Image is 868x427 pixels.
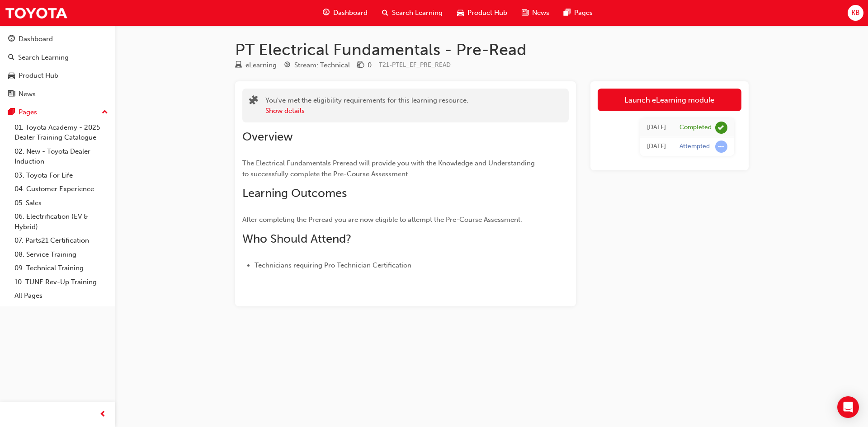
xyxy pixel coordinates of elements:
a: search-iconSearch Learning [375,4,450,22]
div: Stream: Technical [294,60,350,70]
span: up-icon [102,107,108,118]
a: 09. Technical Training [11,261,112,275]
span: money-icon [357,61,364,70]
div: Attempted [679,142,710,151]
span: Overview [242,130,293,144]
a: All Pages [11,289,112,303]
span: learningResourceType_ELEARNING-icon [235,61,242,70]
span: Product Hub [467,8,507,18]
button: Show details [265,106,305,116]
span: Who Should Attend? [242,232,351,246]
img: Trak [5,3,68,23]
span: guage-icon [323,7,330,19]
a: news-iconNews [514,4,557,22]
a: 05. Sales [11,196,112,210]
span: Learning Outcomes [242,186,347,200]
a: 03. Toyota For Life [11,169,112,183]
div: Product Hub [19,70,58,81]
span: News [532,8,549,18]
span: news-icon [8,90,15,99]
a: pages-iconPages [557,4,600,22]
a: 02. New - Toyota Dealer Induction [11,145,112,169]
a: Search Learning [4,49,112,66]
span: learningRecordVerb_COMPLETE-icon [715,122,727,134]
div: Stream [284,60,350,71]
span: car-icon [457,7,464,19]
div: News [19,89,36,99]
a: car-iconProduct Hub [450,4,514,22]
span: After completing the Preread you are now eligible to attempt the Pre-Course Assessment. [242,216,522,224]
h1: PT Electrical Fundamentals - Pre-Read [235,40,749,60]
span: car-icon [8,72,15,80]
span: search-icon [382,7,388,19]
span: Technicians requiring Pro Technician Certification [255,261,411,269]
div: You've met the eligibility requirements for this learning resource. [265,95,468,116]
div: 0 [368,60,372,70]
span: prev-icon [99,409,106,420]
span: Search Learning [392,8,443,18]
a: News [4,86,112,103]
a: Dashboard [4,31,112,47]
span: KB [851,8,860,18]
span: learningRecordVerb_ATTEMPT-icon [715,141,727,153]
a: guage-iconDashboard [316,4,375,22]
div: Mon Aug 25 2025 10:01:22 GMT+1000 (Australian Eastern Standard Time) [647,122,666,133]
div: Search Learning [18,52,69,63]
span: puzzle-icon [249,96,258,107]
span: Dashboard [333,8,368,18]
div: Dashboard [19,34,53,44]
div: Price [357,60,372,71]
div: Mon Aug 25 2025 10:01:04 GMT+1000 (Australian Eastern Standard Time) [647,141,666,152]
span: Pages [574,8,593,18]
div: eLearning [245,60,277,70]
span: The Electrical Fundamentals Preread will provide you with the Knowledge and Understanding to succ... [242,159,537,178]
span: target-icon [284,61,291,70]
span: search-icon [8,54,14,62]
div: Type [235,60,277,71]
span: guage-icon [8,35,15,43]
span: news-icon [522,7,528,19]
a: 07. Parts21 Certification [11,234,112,248]
div: Completed [679,123,712,132]
button: Pages [4,104,112,121]
span: pages-icon [564,7,571,19]
div: Open Intercom Messenger [837,396,859,418]
a: Launch eLearning module [598,89,741,111]
div: Pages [19,107,37,117]
a: 01. Toyota Academy - 2025 Dealer Training Catalogue [11,121,112,145]
a: 08. Service Training [11,248,112,262]
a: Product Hub [4,67,112,84]
button: KB [848,5,863,21]
a: 06. Electrification (EV & Hybrid) [11,210,112,234]
span: Learning resource code [379,61,451,69]
span: pages-icon [8,108,15,117]
button: DashboardSearch LearningProduct HubNews [4,29,112,104]
a: 04. Customer Experience [11,182,112,196]
a: 10. TUNE Rev-Up Training [11,275,112,289]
